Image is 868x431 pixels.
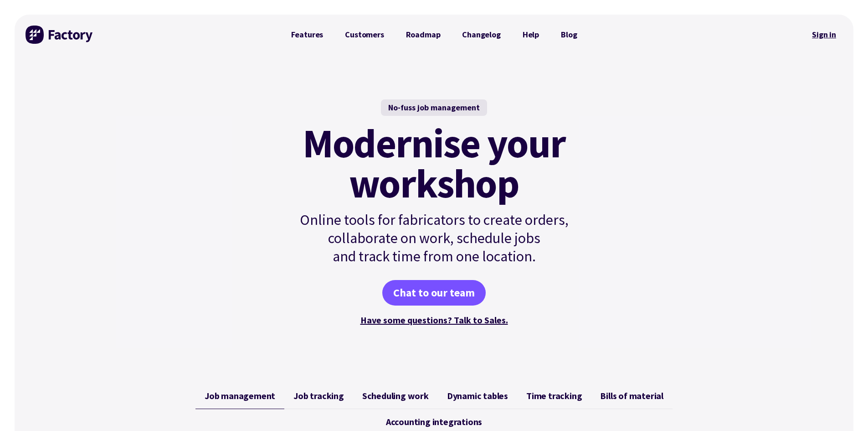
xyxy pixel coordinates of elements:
[280,26,588,44] nav: Primary Navigation
[293,390,344,401] span: Job tracking
[381,99,487,116] div: No-fuss job management
[526,390,582,401] span: Time tracking
[26,26,94,44] img: Factory
[360,314,508,326] a: Have some questions? Talk to Sales.
[205,390,275,401] span: Job management
[362,390,429,401] span: Scheduling work
[600,390,663,401] span: Bills of material
[334,26,395,44] a: Customers
[712,332,868,431] iframe: Chat Widget
[280,211,588,265] p: Online tools for fabricators to create orders, collaborate on work, schedule jobs and track time ...
[382,280,486,306] a: Chat to our team
[550,26,588,44] a: Blog
[512,26,550,44] a: Help
[395,26,452,44] a: Roadmap
[806,24,842,45] a: Sign in
[303,123,565,203] mark: Modernise your workshop
[451,26,511,44] a: Changelog
[280,26,334,44] a: Features
[806,24,842,45] nav: Secondary Navigation
[447,390,508,401] span: Dynamic tables
[386,416,482,427] span: Accounting integrations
